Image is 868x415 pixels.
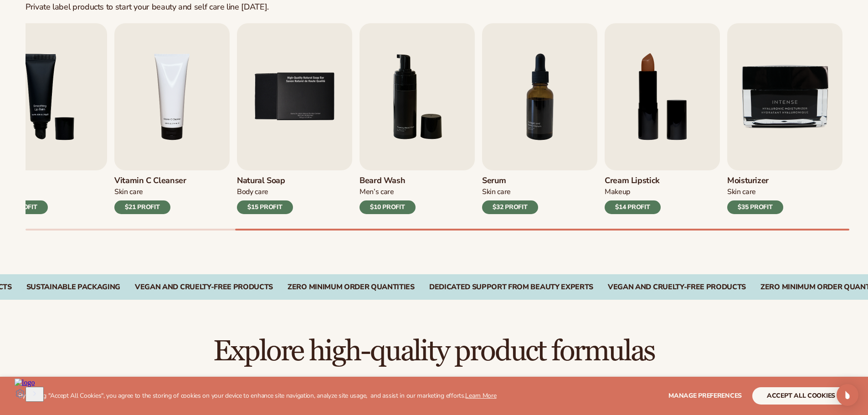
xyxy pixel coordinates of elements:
h3: Serum [482,176,538,186]
div: Skin Care [482,187,538,197]
div: Body Care [237,187,293,197]
div: Vegan and Cruelty-Free Products [608,283,746,292]
div: Skin Care [727,187,783,197]
div: $10 PROFIT [360,200,416,214]
div: $32 PROFIT [482,200,538,214]
a: 8 / 9 [605,23,720,214]
div: $21 PROFIT [114,200,170,214]
div: $35 PROFIT [727,200,783,214]
div: Men’s Care [360,187,416,197]
span: Manage preferences [668,391,742,400]
a: Learn More [465,391,496,400]
button: accept all cookies [752,387,850,405]
button: Manage preferences [668,387,742,405]
div: Open Intercom Messenger [837,384,858,406]
h3: Natural Soap [237,176,293,186]
a: 6 / 9 [360,23,475,214]
img: logo [4,4,24,12]
div: ZERO MINIMUM ORDER QUANTITIES [288,283,415,292]
div: SUSTAINABLE PACKAGING [26,283,120,292]
div: $15 PROFIT [237,200,293,214]
h3: Vitamin C Cleanser [114,176,186,186]
h3: Cream Lipstick [605,176,661,186]
div: Private label products to start your beauty and self care line [DATE]. [26,2,269,12]
a: 5 / 9 [237,23,352,214]
div: Makeup [605,187,661,197]
div: VEGAN AND CRUELTY-FREE PRODUCTS [135,283,273,292]
div: Skin Care [114,187,186,197]
h3: Beard Wash [360,176,416,186]
a: 4 / 9 [114,23,230,214]
p: By clicking "Accept All Cookies", you agree to the storing of cookies on your device to enhance s... [18,392,497,400]
div: $14 PROFIT [605,200,661,214]
h2: Explore high-quality product formulas [26,336,842,367]
h3: Moisturizer [727,176,783,186]
a: 7 / 9 [482,23,597,214]
div: DEDICATED SUPPORT FROM BEAUTY EXPERTS [429,283,593,292]
a: 9 / 9 [727,23,842,214]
